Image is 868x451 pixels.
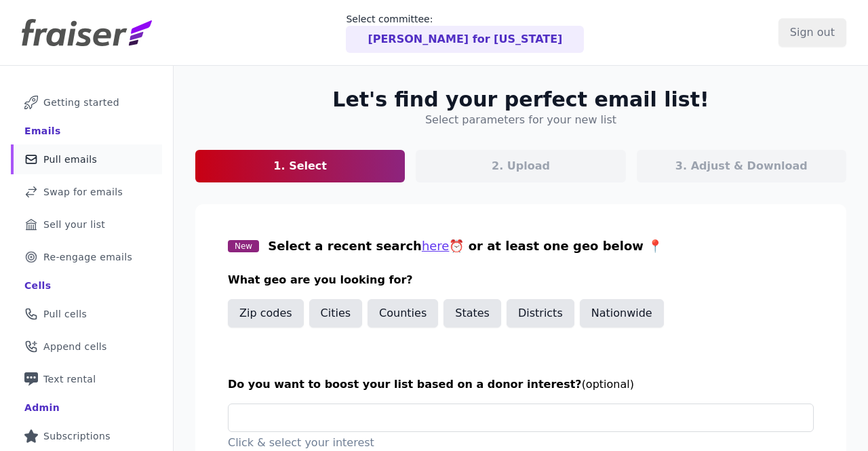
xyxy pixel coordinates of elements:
[273,158,327,174] p: 1. Select
[43,429,111,443] span: Subscriptions
[228,435,814,451] p: Click & select your interest
[228,272,814,288] h3: What geo are you looking for?
[43,153,97,166] span: Pull emails
[11,299,162,329] a: Pull cells
[24,279,51,292] div: Cells
[425,112,616,128] h4: Select parameters for your new list
[778,18,846,47] input: Sign out
[43,218,105,231] span: Sell your list
[443,299,501,328] button: States
[309,299,363,328] button: Cities
[11,242,162,272] a: Re-engage emails
[346,12,584,53] a: Select committee: [PERSON_NAME] for [US_STATE]
[368,31,562,47] p: [PERSON_NAME] for [US_STATE]
[368,299,438,328] button: Counties
[507,299,574,328] button: Districts
[24,401,60,414] div: Admin
[268,239,663,253] span: Select a recent search ⏰ or at least one geo below 📍
[11,87,162,117] a: Getting started
[11,210,162,239] a: Sell your list
[580,299,664,328] button: Nationwide
[11,332,162,361] a: Append cells
[228,240,259,252] span: New
[11,144,162,174] a: Pull emails
[43,340,107,353] span: Append cells
[346,12,584,26] p: Select committee:
[675,158,808,174] p: 3. Adjust & Download
[195,150,405,182] a: 1. Select
[332,87,709,112] h2: Let's find your perfect email list!
[43,307,87,321] span: Pull cells
[11,364,162,394] a: Text rental
[422,237,450,256] button: here
[43,372,96,386] span: Text rental
[582,378,634,391] span: (optional)
[228,378,582,391] span: Do you want to boost your list based on a donor interest?
[43,250,132,264] span: Re-engage emails
[43,96,119,109] span: Getting started
[22,19,152,46] img: Fraiser Logo
[492,158,550,174] p: 2. Upload
[24,124,61,138] div: Emails
[11,421,162,451] a: Subscriptions
[228,299,304,328] button: Zip codes
[43,185,123,199] span: Swap for emails
[11,177,162,207] a: Swap for emails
